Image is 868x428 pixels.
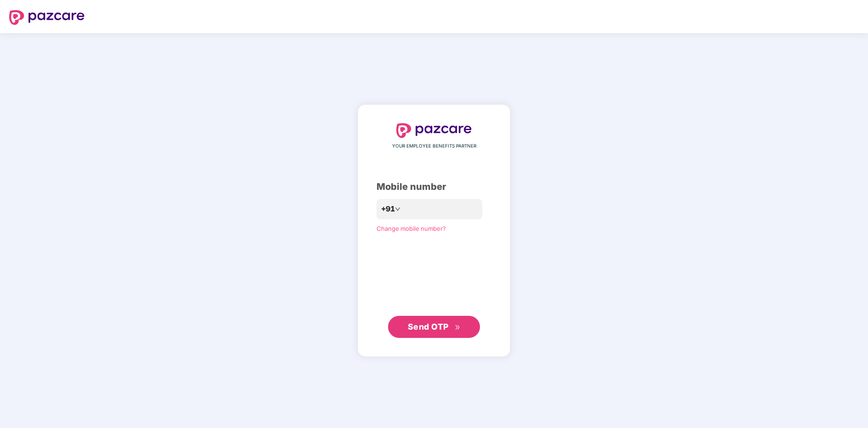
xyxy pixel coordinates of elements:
[9,10,85,25] img: logo
[396,123,472,138] img: logo
[388,316,480,338] button: Send OTPdouble-right
[455,325,461,331] span: double-right
[392,143,476,150] span: YOUR EMPLOYEE BENEFITS PARTNER
[408,322,449,331] span: Send OTP
[395,206,400,212] span: down
[377,180,491,194] div: Mobile number
[377,225,446,232] a: Change mobile number?
[381,203,395,215] span: +91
